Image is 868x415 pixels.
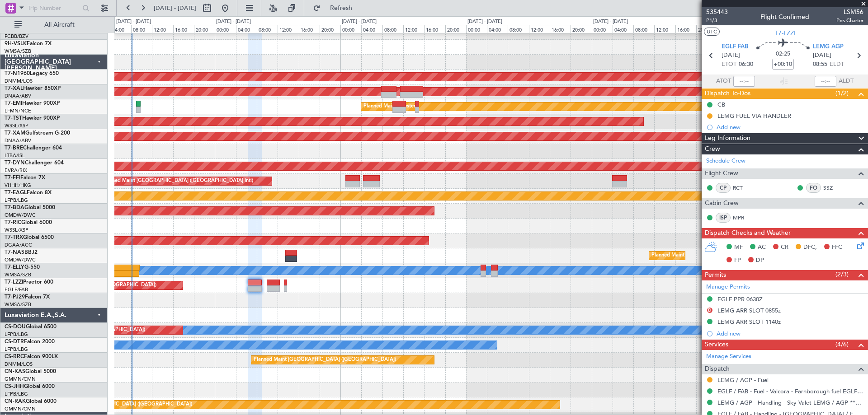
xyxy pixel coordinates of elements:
button: All Aircraft [10,18,98,32]
span: T7-XAL [5,86,23,91]
span: T7-LZZI [774,28,796,38]
span: [DATE] [813,51,831,60]
div: 00:00 [340,25,361,33]
a: FCBB/BZV [5,33,28,40]
div: [DATE] - [DATE] [216,18,251,26]
div: EGLF PPR 0630Z [717,295,763,303]
div: [DATE] - [DATE] [342,18,377,26]
button: D [707,308,712,313]
div: 12:00 [403,25,424,33]
div: 04:00 [361,25,382,33]
span: Refresh [322,5,360,11]
span: DFC, [803,243,817,252]
span: CS-DTR [5,339,24,345]
a: DGAA/ACC [5,242,32,248]
span: CR [781,243,788,252]
span: T7-EMI [5,101,22,106]
a: T7-NASBBJ2 [5,250,38,255]
div: CP [716,183,731,193]
a: CN-KASGlobal 5000 [5,369,56,374]
span: T7-DYN [5,160,25,166]
div: 04:00 [613,25,633,33]
div: 04:00 [487,25,508,33]
span: EGLF FAB [722,42,748,51]
div: [DATE] - [DATE] [116,18,151,26]
a: Manage Services [706,352,751,361]
span: T7-ELLY [5,265,24,270]
span: CS-JHH [5,384,24,389]
a: T7-TRXGlobal 6500 [5,235,54,240]
a: CS-JHHGlobal 6000 [5,384,55,389]
a: LEMG / AGP - Handling - Sky Valet LEMG / AGP ***My Handling*** [717,399,863,406]
div: 20:00 [571,25,591,33]
a: DNAA/ABV [5,93,31,99]
span: [DATE] [722,51,740,60]
div: 20:00 [194,25,215,33]
a: LFPB/LBG [5,391,28,397]
div: 08:00 [131,25,152,33]
button: UTC [704,28,720,36]
span: [DATE] - [DATE] [154,4,196,12]
a: EVRA/RIX [5,167,27,174]
span: Crew [705,144,720,154]
a: DNMM/LOS [5,78,33,84]
span: T7-RIC [5,220,21,225]
span: CN-RAK [5,399,26,404]
span: ELDT [830,60,844,69]
span: 535443 [706,7,728,17]
a: WMSA/SZB [5,271,31,278]
a: EGLF / FAB - Fuel - Valcora - Farnborough fuel EGLF / FAB [717,387,863,395]
a: T7-PJ29Falcon 7X [5,294,50,300]
a: SSZ [823,184,844,192]
div: 20:00 [445,25,466,33]
a: CS-DTRFalcon 2000 [5,339,55,345]
span: CS-DOU [5,324,26,330]
a: T7-BREChallenger 604 [5,145,62,151]
span: T7-TST [5,116,22,121]
span: MF [734,243,743,252]
span: Cabin Crew [705,198,739,209]
div: LEMG ARR SLOT 0855z [717,307,781,314]
span: (4/6) [835,340,849,349]
a: Manage Permits [706,283,750,292]
div: [DATE] - [DATE] [593,18,628,26]
div: 04:00 [110,25,131,33]
a: T7-EMIHawker 900XP [5,101,60,106]
span: LSM56 [836,7,863,17]
span: LEMG AGP [813,42,844,51]
a: WMSA/SZB [5,301,31,308]
div: 08:00 [257,25,278,33]
a: T7-XALHawker 850XP [5,86,61,91]
a: T7-TSTHawker 900XP [5,116,60,121]
a: T7-FFIFalcon 7X [5,175,45,181]
a: T7-XAMGulfstream G-200 [5,131,70,136]
div: CB [717,101,725,108]
a: MPR [733,214,753,222]
input: --:-- [733,76,755,87]
span: CN-KAS [5,369,25,374]
span: Dispatch To-Dos [705,89,750,99]
span: P1/3 [706,17,728,24]
span: 02:25 [776,50,790,59]
span: FP [734,256,741,265]
a: LFPB/LBG [5,346,28,353]
a: T7-EAGLFalcon 8X [5,190,52,196]
span: 06:30 [739,60,753,69]
a: Schedule Crew [706,157,745,166]
div: LEMG ARR SLOT 1140z [717,318,781,326]
input: Trip Number [28,1,80,15]
a: CS-DOUGlobal 6500 [5,324,57,330]
div: [DATE] - [DATE] [467,18,502,26]
div: 08:00 [508,25,528,33]
div: 00:00 [466,25,487,33]
a: GMMN/CMN [5,406,36,412]
div: 20:00 [320,25,340,33]
span: T7-NAS [5,250,24,255]
div: ISP [716,213,731,223]
div: 12:00 [152,25,173,33]
a: 9H-VSLKFalcon 7X [5,41,52,47]
div: Planned Maint [GEOGRAPHIC_DATA] ([GEOGRAPHIC_DATA]) [50,398,192,411]
div: FO [806,183,821,193]
div: 12:00 [529,25,550,33]
div: Planned Maint [GEOGRAPHIC_DATA] ([GEOGRAPHIC_DATA] Intl) [102,174,253,188]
